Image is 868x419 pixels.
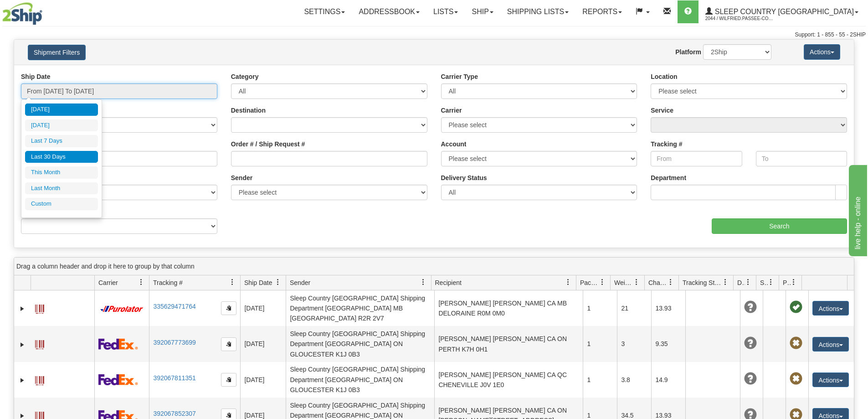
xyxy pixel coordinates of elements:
[98,338,138,350] img: 2 - FedEx Express®
[35,336,44,351] a: Label
[18,376,27,385] a: Expand
[25,182,98,195] li: Last Month
[14,258,854,275] div: grid grouping header
[270,274,286,290] a: Ship Date filter column settings
[28,45,86,60] button: Shipment Filters
[231,140,305,149] label: Order # / Ship Request #
[580,278,599,287] span: Packages
[812,301,849,316] button: Actions
[651,326,685,362] td: 9.35
[35,372,44,387] a: Label
[737,278,745,287] span: Delivery Status
[240,362,286,398] td: [DATE]
[244,278,272,287] span: Ship Date
[675,47,701,57] label: Platform
[560,274,576,290] a: Recipient filter column settings
[441,173,487,182] label: Delivery Status
[416,274,431,290] a: Sender filter column settings
[18,340,27,349] a: Expand
[763,274,779,290] a: Shipment Issues filter column settings
[441,140,467,149] label: Account
[98,374,138,385] img: 2 - FedEx Express®
[812,337,849,352] button: Actions
[712,218,847,234] input: Search
[25,119,98,132] li: [DATE]
[134,274,149,290] a: Carrier filter column settings
[25,151,98,163] li: Last 30 Days
[435,278,462,287] span: Recipient
[240,290,286,326] td: [DATE]
[847,163,867,256] iframe: chat widget
[290,278,310,287] span: Sender
[25,103,98,116] li: [DATE]
[744,372,757,385] span: Unknown
[352,0,426,23] a: Addressbook
[699,0,865,23] a: Sleep Country [GEOGRAPHIC_DATA] 2044 / Wilfried.Passee-Coutrin
[760,278,768,287] span: Shipment Issues
[153,303,195,310] a: 335629471764
[790,301,802,314] span: Pickup Successfully created
[804,44,840,60] button: Actions
[790,337,802,350] span: Pickup Not Assigned
[790,372,802,385] span: Pickup Not Assigned
[441,72,478,81] label: Carrier Type
[25,166,98,179] li: This Month
[629,274,644,290] a: Weight filter column settings
[21,72,51,81] label: Ship Date
[434,362,583,398] td: [PERSON_NAME] [PERSON_NAME] CA QC CHENEVILLE J0V 1E0
[651,173,686,182] label: Department
[812,372,849,387] button: Actions
[25,135,98,147] li: Last 7 Days
[286,362,434,398] td: Sleep Country [GEOGRAPHIC_DATA] Shipping Department [GEOGRAPHIC_DATA] ON GLOUCESTER K1J 0B3
[98,305,145,312] img: 11 - Purolator
[153,410,195,417] a: 392067852307
[7,5,84,16] div: live help - online
[225,274,240,290] a: Tracking # filter column settings
[651,290,685,326] td: 13.93
[663,274,678,290] a: Charge filter column settings
[651,140,682,149] label: Tracking #
[617,290,651,326] td: 21
[783,278,791,287] span: Pickup Status
[286,326,434,362] td: Sleep Country [GEOGRAPHIC_DATA] Shipping Department [GEOGRAPHIC_DATA] ON GLOUCESTER K1J 0B3
[35,300,44,315] a: Label
[705,14,774,23] span: 2044 / Wilfried.Passee-Coutrin
[583,326,617,362] td: 1
[575,0,629,23] a: Reports
[740,274,756,290] a: Delivery Status filter column settings
[583,362,617,398] td: 1
[651,72,677,81] label: Location
[434,326,583,362] td: [PERSON_NAME] [PERSON_NAME] CA ON PERTH K7H 0H1
[583,290,617,326] td: 1
[297,0,352,23] a: Settings
[683,278,722,287] span: Tracking Status
[651,151,742,166] input: From
[713,8,854,16] span: Sleep Country [GEOGRAPHIC_DATA]
[153,339,195,346] a: 392067773699
[617,326,651,362] td: 3
[465,0,500,23] a: Ship
[500,0,575,23] a: Shipping lists
[221,373,236,387] button: Copy to clipboard
[98,278,118,287] span: Carrier
[231,72,259,81] label: Category
[617,362,651,398] td: 3.8
[2,2,42,25] img: logo2044.jpg
[426,0,465,23] a: Lists
[441,106,462,115] label: Carrier
[231,173,252,182] label: Sender
[651,362,685,398] td: 14.9
[786,274,801,290] a: Pickup Status filter column settings
[221,337,236,351] button: Copy to clipboard
[648,278,668,287] span: Charge
[744,337,757,350] span: Unknown
[286,290,434,326] td: Sleep Country [GEOGRAPHIC_DATA] Shipping Department [GEOGRAPHIC_DATA] MB [GEOGRAPHIC_DATA] R2R 2V7
[434,290,583,326] td: [PERSON_NAME] [PERSON_NAME] CA MB DELORAINE R0M 0M0
[221,301,236,315] button: Copy to clipboard
[2,31,866,39] div: Support: 1 - 855 - 55 - 2SHIP
[153,278,183,287] span: Tracking #
[651,106,673,115] label: Service
[240,326,286,362] td: [DATE]
[25,198,98,210] li: Custom
[614,278,633,287] span: Weight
